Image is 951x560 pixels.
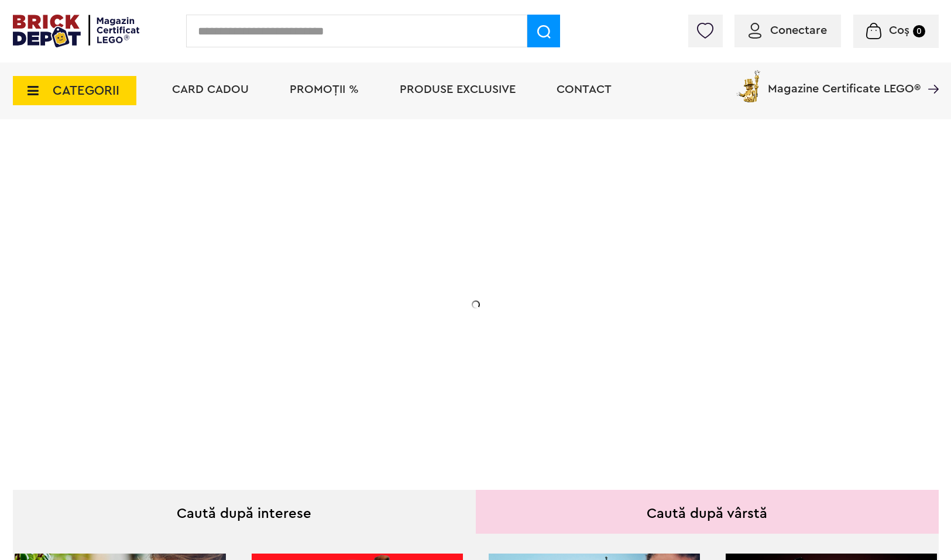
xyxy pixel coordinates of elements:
[913,25,925,37] small: 0
[557,84,612,95] a: Contact
[290,84,359,95] a: PROMOȚII %
[96,236,330,278] h1: Cadou VIP 40772
[476,490,939,534] div: Caută după vârstă
[13,490,476,534] div: Caută după interese
[768,68,921,95] span: Magazine Certificate LEGO®
[921,68,939,79] a: Magazine Certificate LEGO®
[96,289,330,338] h2: Seria de sărbători: Fantomă luminoasă. Promoția este valabilă în perioada [DATE] - [DATE].
[96,365,330,379] div: Află detalii
[770,25,827,36] span: Conectare
[400,84,516,95] a: Produse exclusive
[889,25,909,36] span: Coș
[172,84,249,95] a: Card Cadou
[53,84,119,97] span: CATEGORII
[749,25,827,36] a: Conectare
